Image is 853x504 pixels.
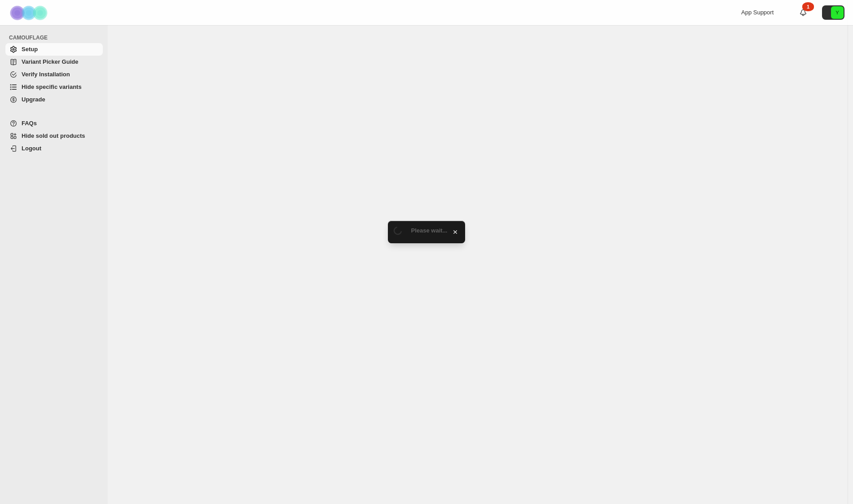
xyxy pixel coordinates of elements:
[802,2,814,11] div: 1
[799,8,808,17] a: 1
[831,6,844,19] span: Avatar with initials Y
[22,71,70,78] span: Verify Installation
[411,227,448,234] span: Please wait...
[5,56,103,68] a: Variant Picker Guide
[22,132,85,139] span: Hide sold out products
[5,68,103,81] a: Verify Installation
[9,34,103,41] span: CAMOUFLAGE
[22,120,37,127] span: FAQs
[22,83,82,90] span: Hide specific variants
[7,0,52,25] img: Camouflage
[5,81,103,93] a: Hide specific variants
[5,117,103,130] a: FAQs
[5,43,103,56] a: Setup
[835,10,839,15] text: Y
[822,5,844,20] button: Avatar with initials Y
[22,96,45,103] span: Upgrade
[5,130,103,142] a: Hide sold out products
[22,58,78,65] span: Variant Picker Guide
[22,145,41,152] span: Logout
[5,142,103,155] a: Logout
[741,9,774,16] span: App Support
[22,46,38,53] span: Setup
[5,93,103,106] a: Upgrade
